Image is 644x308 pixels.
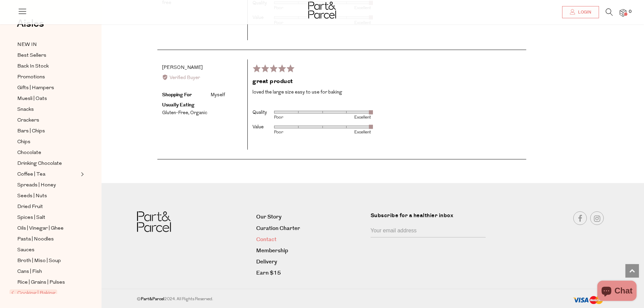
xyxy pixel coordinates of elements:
span: Best Sellers [17,52,46,60]
span: Crackers [17,117,39,125]
a: Login [562,6,599,18]
img: Part&Parcel [137,211,171,232]
a: Chocolate [17,149,79,157]
div: Excellent [323,115,371,120]
span: Drinking Chocolate [17,160,62,168]
a: Cooking | Baking [11,289,79,297]
span: Cooking | Baking [9,289,57,297]
span: Chips [17,138,30,146]
a: NEW IN [17,41,79,49]
span: Gifts | Hampers [17,84,54,92]
a: Bars | Chips [17,127,79,135]
a: Contact [256,235,365,244]
input: Your email address [371,225,486,237]
div: © 2024. All Rights Reserved. [137,296,499,303]
button: Expand/Collapse Coffee | Tea [79,170,84,178]
p: loved the large size easy to use for baking [252,88,521,97]
a: Oils | Vinegar | Ghee [17,224,79,233]
a: 0 [620,9,626,16]
a: Pasta | Noodles [17,235,79,243]
div: Shopping For [162,91,209,99]
a: Delivery [256,257,365,266]
img: Part&Parcel [308,2,336,19]
b: Part&Parcel [141,296,164,302]
a: Back In Stock [17,62,79,71]
a: Coffee | Tea [17,170,79,179]
a: Chips [17,138,79,146]
span: Pasta | Noodles [17,235,54,243]
span: Bars | Chips [17,127,45,135]
span: Promotions [17,73,45,81]
span: 0 [627,9,633,15]
span: Coffee | Tea [17,171,45,179]
a: Our Story [256,212,365,222]
th: Value [252,121,274,135]
a: Promotions [17,73,79,81]
a: Muesli | Oats [17,95,79,103]
a: Spices | Salt [17,213,79,222]
th: Quality [252,106,274,121]
a: Membership [256,246,365,255]
a: Seeds | Nuts [17,192,79,200]
span: Login [576,9,591,15]
img: payment-methods.png [573,296,603,305]
a: Earn $15 [256,268,365,278]
span: Sauces [17,246,35,254]
span: Broth | Miso | Soup [17,257,61,265]
span: Snacks [17,106,34,114]
a: Spreads | Honey [17,181,79,189]
h2: great product [252,77,521,86]
a: Snacks [17,105,79,114]
span: Dried Fruit [17,203,43,211]
a: Aisles [17,19,44,35]
a: Gifts | Hampers [17,84,79,92]
a: Rice | Grains | Pulses [17,278,79,287]
a: Sauces [17,246,79,254]
span: Cans | Fish [17,268,42,276]
a: Broth | Miso | Soup [17,257,79,265]
span: Rice | Grains | Pulses [17,279,65,287]
a: Cans | Fish [17,267,79,276]
span: Seeds | Nuts [17,192,47,200]
label: Subscribe for a healthier inbox [371,211,490,225]
span: Back In Stock [17,62,49,71]
span: Spreads | Honey [17,181,56,189]
inbox-online-store-chat: Shopify online store chat [595,281,639,303]
div: Poor [274,115,323,120]
li: Organic [190,110,207,115]
a: Dried Fruit [17,203,79,211]
span: NEW IN [17,41,37,49]
a: Crackers [17,116,79,125]
span: [PERSON_NAME] [162,65,203,70]
div: Myself [210,92,225,99]
div: Excellent [323,130,371,134]
span: Oils | Vinegar | Ghee [17,225,64,233]
span: Chocolate [17,149,41,157]
table: Product attributes ratings [252,106,371,135]
div: Usually Eating [162,101,209,109]
a: Curation Charter [256,224,365,233]
span: Muesli | Oats [17,95,47,103]
a: Drinking Chocolate [17,159,79,168]
div: Poor [274,130,323,134]
span: Spices | Salt [17,214,45,222]
li: Gluten-Free [162,110,190,115]
a: Best Sellers [17,51,79,60]
div: Verified Buyer [162,74,243,82]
